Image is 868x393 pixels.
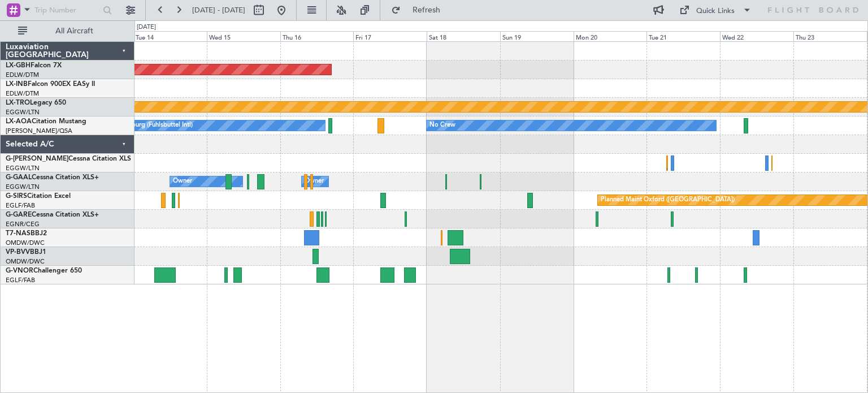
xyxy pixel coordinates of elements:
a: EGGW/LTN [6,164,40,172]
a: LX-TROLegacy 650 [6,100,66,106]
a: EGLF/FAB [6,201,35,210]
div: Quick Links [696,6,735,17]
div: Owner [173,173,192,190]
a: EGGW/LTN [6,183,40,191]
a: LX-GBHFalcon 7X [6,62,62,69]
div: Tue 14 [133,31,207,41]
span: G-GARE [6,211,32,218]
div: No Crew Hamburg (Fuhlsbuttel Intl) [90,117,193,134]
span: LX-INB [6,81,28,88]
div: Sun 19 [500,31,574,41]
a: EDLW/DTM [6,89,39,98]
a: G-GAALCessna Citation XLS+ [6,174,99,181]
a: [PERSON_NAME]/QSA [6,127,72,135]
button: Refresh [386,1,454,19]
div: Tue 21 [646,31,720,41]
div: Mon 20 [574,31,647,41]
div: [DATE] [137,23,156,32]
a: EGNR/CEG [6,220,40,228]
span: G-[PERSON_NAME] [6,156,68,162]
a: VP-BVVBBJ1 [6,249,46,256]
a: OMDW/DWC [6,239,45,247]
a: G-GARECessna Citation XLS+ [6,211,99,218]
div: Wed 15 [207,31,280,41]
div: Planned Maint Oxford ([GEOGRAPHIC_DATA]) [601,192,735,209]
span: G-SIRS [6,193,27,200]
div: Fri 17 [353,31,427,41]
div: Sat 18 [427,31,500,41]
span: T7-NAS [6,230,31,237]
span: All Aircraft [29,27,119,35]
span: VP-BVV [6,249,30,256]
span: LX-GBH [6,62,31,69]
div: Thu 16 [280,31,354,41]
span: LX-TRO [6,100,30,106]
button: Quick Links [674,1,757,19]
input: Trip Number [34,2,99,19]
a: G-[PERSON_NAME]Cessna Citation XLS [6,156,131,162]
div: Owner [305,173,324,190]
span: LX-AOA [6,118,32,125]
span: G-GAAL [6,174,32,181]
span: Refresh [403,6,450,14]
div: Wed 22 [720,31,793,41]
a: EGLF/FAB [6,276,35,284]
a: LX-AOACitation Mustang [6,118,86,125]
div: Thu 23 [793,31,867,41]
a: OMDW/DWC [6,257,45,266]
a: EDLW/DTM [6,71,39,79]
div: No Crew [429,117,455,134]
span: G-VNOR [6,267,33,274]
a: G-VNORChallenger 650 [6,267,82,274]
a: G-SIRSCitation Excel [6,193,71,200]
button: All Aircraft [12,22,123,40]
a: EGGW/LTN [6,108,40,116]
a: T7-NASBBJ2 [6,230,47,237]
a: LX-INBFalcon 900EX EASy II [6,81,95,88]
span: [DATE] - [DATE] [192,5,245,15]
